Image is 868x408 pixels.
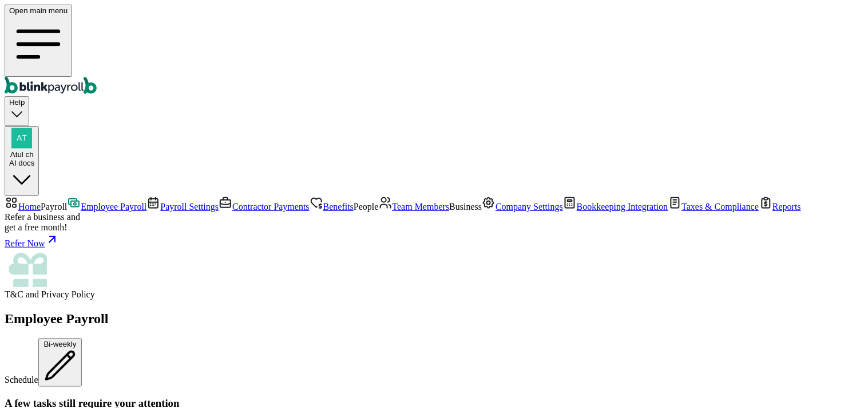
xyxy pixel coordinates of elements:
a: Team Members [379,202,450,211]
nav: Sidebar [5,196,863,300]
span: Bookkeeping Integration [577,202,668,211]
button: Bi-weekly [38,338,82,387]
h2: Employee Payroll [5,311,863,327]
a: Refer Now [5,233,863,249]
a: Company Settings [482,202,563,211]
a: Benefits [310,202,354,211]
span: Payroll [41,202,67,211]
a: Reports [759,202,802,211]
span: Benefits [323,202,354,211]
span: and [5,289,95,299]
span: T&C [5,289,23,299]
span: Employee Payroll [81,202,146,211]
nav: Global [5,5,863,96]
span: Home [18,202,41,211]
button: Atul chAI docs [5,126,39,196]
a: Contractor Payments [219,202,310,211]
div: AI docs [9,159,34,167]
span: Open main menu [9,6,68,15]
a: Payroll Settings [146,202,219,211]
span: Atul ch [10,150,34,159]
span: Privacy Policy [41,289,95,299]
span: Team Members [393,202,450,211]
button: Help [5,96,29,125]
span: People [354,202,379,211]
span: Company Settings [496,202,563,211]
button: Open main menu [5,5,72,77]
span: Help [9,98,25,107]
a: Bookkeeping Integration [563,202,668,211]
span: Reports [773,202,802,211]
span: Business [449,202,482,211]
span: Payroll Settings [160,202,219,211]
div: Refer a business and get a free month! [5,212,863,233]
div: Schedule [5,338,863,387]
span: Contractor Payments [232,202,310,211]
span: Taxes & Compliance [682,202,759,211]
a: Taxes & Compliance [668,202,759,211]
a: Employee Payroll [67,202,146,211]
a: Home [5,202,41,211]
iframe: Chat Widget [678,284,868,408]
